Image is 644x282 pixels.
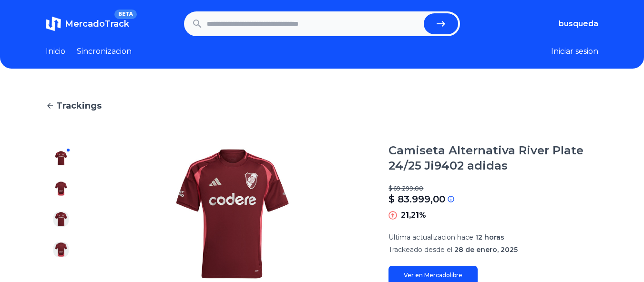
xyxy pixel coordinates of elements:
[53,211,69,227] img: Camiseta Alternativa River Plate 24/25 Ji9402 adidas
[65,19,129,29] span: MercadoTrack
[388,185,598,192] p: $ 69.299,00
[388,192,445,206] p: $ 83.999,00
[559,18,598,30] button: busqueda
[401,210,426,221] p: 21,21%
[46,99,598,112] a: Trackings
[551,46,598,57] button: Iniciar sesion
[53,151,69,166] img: Camiseta Alternativa River Plate 24/25 Ji9402 adidas
[46,16,61,31] img: MercadoTrack
[454,245,518,254] span: 28 de enero, 2025
[388,143,598,173] h1: Camiseta Alternativa River Plate 24/25 Ji9402 adidas
[475,233,504,242] span: 12 horas
[56,99,102,112] span: Trackings
[114,10,137,19] span: BETA
[46,16,129,31] a: MercadoTrackBETA
[53,242,69,257] img: Camiseta Alternativa River Plate 24/25 Ji9402 adidas
[388,233,473,242] span: Ultima actualizacion hace
[46,46,65,57] a: Inicio
[53,181,69,196] img: Camiseta Alternativa River Plate 24/25 Ji9402 adidas
[388,245,452,254] span: Trackeado desde el
[77,46,132,57] a: Sincronizacion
